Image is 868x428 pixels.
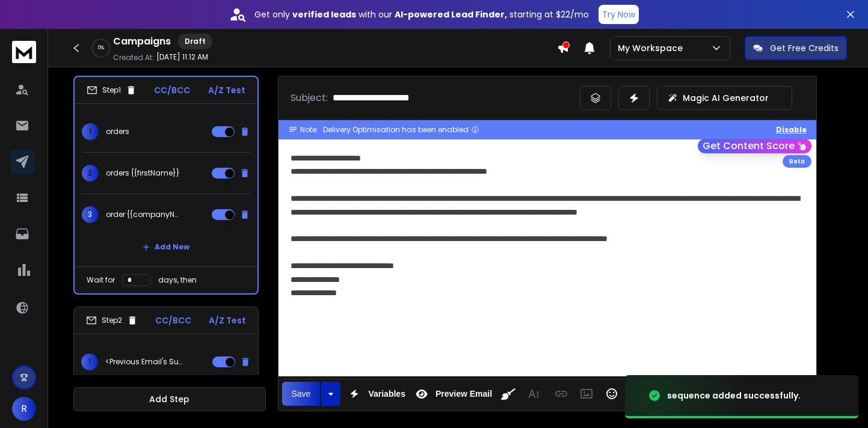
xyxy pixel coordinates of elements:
[667,390,801,402] div: sequence added successfully.
[343,382,408,406] button: Variables
[209,314,246,326] p: A/Z Test
[106,168,180,178] p: orders {{firstName}}
[522,382,545,406] button: More Text
[154,84,190,96] p: CC/BCC
[300,125,318,135] span: Note:
[770,42,839,54] p: Get Free Credits
[395,8,507,20] strong: AI-powered Lead Finder,
[106,210,183,219] p: order {{companyName}}
[550,382,573,406] button: Insert Link (⌘K)
[113,53,154,63] p: Created At:
[82,165,99,182] span: 2
[433,389,494,399] span: Preview Email
[106,127,129,136] p: orders
[366,389,408,399] span: Variables
[292,8,356,20] strong: verified leads
[575,382,598,406] button: Insert Image (⌘P)
[698,139,811,153] button: Get Content Score
[86,315,138,326] div: Step 2
[776,125,807,135] button: Disable
[82,123,99,140] span: 1
[105,357,182,367] p: <Previous Email's Subject>
[98,44,104,52] p: 0 %
[208,84,245,96] p: A/Z Test
[602,8,635,20] p: Try Now
[87,85,137,96] div: Step 1
[497,382,520,406] button: Clean HTML
[81,353,98,370] span: 1
[73,387,266,411] button: Add Step
[12,41,36,63] img: logo
[745,36,847,60] button: Get Free Credits
[618,42,688,54] p: My Workspace
[291,91,328,105] p: Subject:
[82,206,99,223] span: 3
[12,397,36,421] button: R
[600,382,623,406] button: Emoticons
[323,125,479,135] div: Delivery Optimisation has been enabled
[657,86,792,110] button: Magic AI Generator
[410,382,494,406] button: Preview Email
[783,155,811,168] div: Beta
[178,34,212,49] div: Draft
[113,34,171,49] h1: Campaigns
[683,92,769,104] p: Magic AI Generator
[599,5,639,24] button: Try Now
[155,314,191,326] p: CC/BCC
[282,382,321,406] button: Save
[158,275,197,285] p: days, then
[156,52,208,62] p: [DATE] 11:12 AM
[133,235,199,259] button: Add New
[73,76,259,295] li: Step1CC/BCCA/Z Test1orders2orders {{firstName}}3order {{companyName}}Add NewWait fordays, then
[254,8,589,20] p: Get only with our starting at $22/mo
[87,275,115,285] p: Wait for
